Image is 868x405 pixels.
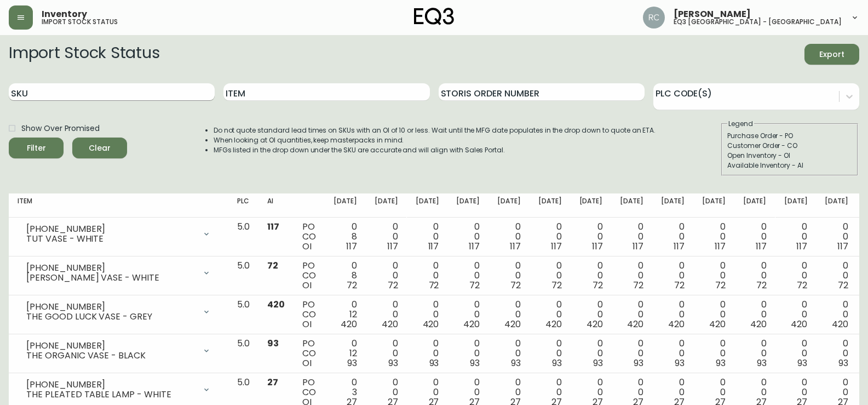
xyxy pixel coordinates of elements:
div: [PHONE_NUMBER][PERSON_NAME] VASE - WHITE [18,261,220,285]
div: 0 0 [661,339,685,368]
div: 0 0 [497,222,521,252]
span: 72 [674,279,685,292]
div: 0 0 [497,339,521,368]
div: 0 0 [661,261,685,290]
th: [DATE] [775,193,817,218]
span: 117 [592,240,603,253]
span: 93 [593,357,603,369]
span: 93 [757,357,767,369]
div: Available Inventory - AI [727,161,852,170]
div: 0 0 [743,222,767,252]
div: 0 0 [620,261,643,290]
div: Open Inventory - OI [727,151,852,161]
th: [DATE] [488,193,530,218]
div: [PHONE_NUMBER] [26,341,196,351]
span: OI [302,279,312,292]
button: Export [804,44,859,65]
div: [PHONE_NUMBER]TUT VASE - WHITE [18,222,220,246]
div: 0 0 [375,339,398,368]
span: Show Over Promised [21,123,100,134]
div: 0 0 [456,261,480,290]
div: 0 0 [456,339,480,368]
div: 0 0 [620,339,643,368]
div: PO CO [302,222,316,252]
span: 72 [388,279,398,292]
span: 93 [511,357,521,369]
td: 5.0 [228,334,258,373]
div: 0 0 [743,261,767,290]
span: 420 [504,318,521,330]
th: [DATE] [816,193,857,218]
span: 27 [267,376,278,389]
div: 0 0 [743,339,767,368]
span: 72 [838,279,848,292]
div: PO CO [302,300,316,329]
th: [DATE] [447,193,488,218]
th: [DATE] [571,193,612,218]
span: 420 [832,318,848,330]
th: AI [258,193,294,218]
th: Item [9,193,228,218]
div: 0 8 [334,261,357,290]
td: 5.0 [228,218,258,256]
span: 420 [463,318,480,330]
span: 72 [267,259,278,272]
div: 0 0 [620,222,643,252]
div: 0 0 [620,300,643,329]
th: [DATE] [693,193,734,218]
span: 117 [837,240,848,253]
div: 0 0 [661,222,685,252]
span: 93 [388,357,398,369]
div: 0 0 [416,222,439,252]
span: 93 [716,357,726,369]
span: 93 [675,357,685,369]
div: Customer Order - CO [727,141,852,151]
span: 420 [341,318,357,330]
span: 420 [545,318,562,330]
span: 72 [551,279,562,292]
div: 0 0 [416,339,439,368]
span: 93 [838,357,848,369]
span: 117 [756,240,767,253]
div: THE PLEATED TABLE LAMP - WHITE [26,390,196,400]
li: Do not quote standard lead times on SKUs with an OI of 10 or less. Wait until the MFG date popula... [214,126,656,135]
div: [PHONE_NUMBER] [26,380,196,390]
div: [PHONE_NUMBER]THE PLEATED TABLE LAMP - WHITE [18,378,220,402]
button: Filter [9,138,64,158]
span: 117 [715,240,726,253]
h5: import stock status [42,19,118,25]
div: 0 8 [334,222,357,252]
div: 0 0 [375,261,398,290]
div: 0 0 [538,261,562,290]
span: 93 [470,357,480,369]
span: 93 [347,357,357,369]
th: [DATE] [366,193,407,218]
div: 0 0 [784,261,808,290]
legend: Legend [727,119,754,129]
td: 5.0 [228,295,258,334]
span: [PERSON_NAME] [674,10,751,19]
span: 117 [469,240,480,253]
div: 0 0 [784,339,808,368]
div: 0 0 [579,339,603,368]
div: 0 0 [538,339,562,368]
div: 0 0 [456,222,480,252]
div: Purchase Order - PO [727,131,852,141]
div: 0 0 [497,300,521,329]
h5: eq3 [GEOGRAPHIC_DATA] - [GEOGRAPHIC_DATA] [674,19,842,25]
div: 0 0 [538,300,562,329]
div: [PHONE_NUMBER] [26,224,196,234]
div: [PHONE_NUMBER]THE GOOD LUCK VASE - GREY [18,300,220,324]
span: 72 [469,279,480,292]
span: 117 [346,240,357,253]
div: PO CO [302,261,316,290]
th: [DATE] [530,193,571,218]
div: 0 0 [825,261,848,290]
span: 117 [387,240,398,253]
div: 0 12 [334,300,357,329]
span: Clear [81,141,118,155]
th: [DATE] [325,193,366,218]
div: 0 0 [416,261,439,290]
div: PO CO [302,339,316,368]
div: 0 0 [784,222,808,252]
